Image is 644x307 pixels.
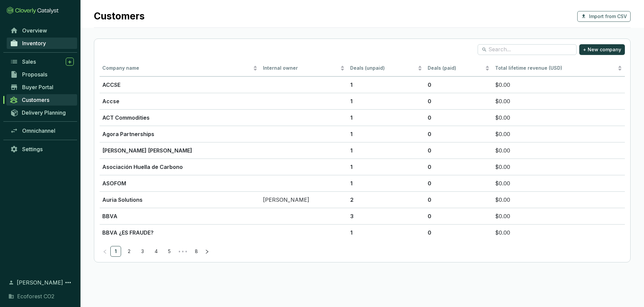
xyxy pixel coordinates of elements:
span: Settings [22,146,43,152]
th: Deals (unpaid) [347,60,425,77]
button: left [100,246,110,257]
p: ASOFOM [102,179,258,187]
a: Customers [6,94,77,106]
p: 0 [428,212,490,220]
a: Delivery Planning [7,107,77,118]
p: 1 [350,97,422,105]
p: [PERSON_NAME] [PERSON_NAME] [102,146,258,155]
p: ACCSE [102,81,258,89]
p: 1 [350,229,422,237]
td: $0.00 [492,142,625,159]
a: Omnichannel [7,125,77,136]
td: $0.00 [492,126,625,142]
p: 1 [350,163,422,171]
span: Import from CSV [589,13,627,20]
li: Next Page [202,246,212,257]
span: Internal owner [263,65,339,71]
span: Total lifetime revenue (USD) [495,65,562,71]
p: Accse [102,97,258,105]
p: BBVA ¿ES FRAUDE? [102,229,258,237]
td: $0.00 [492,191,625,208]
p: Auria Solutions [102,196,258,204]
a: 3 [138,246,148,256]
li: 1 [110,246,121,257]
a: 1 [111,246,121,256]
p: 1 [350,179,422,187]
a: 8 [191,246,201,256]
button: + New company [579,44,625,55]
a: Overview [7,25,77,36]
p: 0 [428,97,490,105]
td: $0.00 [492,109,625,126]
li: 5 [164,246,175,257]
p: 3 [350,212,422,220]
li: Previous Page [100,246,110,257]
span: Omnichannel [22,127,55,134]
span: ••• [177,246,188,257]
span: Buyer Portal [22,84,53,90]
td: $0.00 [492,224,625,241]
p: 1 [350,114,422,122]
th: Company name [100,60,260,77]
a: 4 [151,246,161,256]
li: 8 [191,246,202,257]
li: 4 [151,246,161,257]
td: $0.00 [492,159,625,175]
td: $0.00 [492,208,625,224]
span: Deals (paid) [428,65,484,71]
p: 1 [350,146,422,155]
span: Proposals [22,71,47,78]
td: $0.00 [492,93,625,109]
span: Ecoforest CO2 [17,292,54,300]
th: Deals (paid) [425,60,492,77]
p: 0 [428,163,490,171]
span: Company name [102,65,252,71]
a: Settings [7,143,77,155]
button: right [202,246,212,257]
p: BBVA [102,212,258,220]
li: 3 [137,246,148,257]
span: Overview [22,27,47,34]
p: 0 [428,196,490,204]
span: Sales [22,58,36,65]
p: 1 [350,130,422,138]
a: Buyer Portal [7,81,77,93]
h1: Customers [94,11,145,22]
p: 0 [428,81,490,89]
p: 2 [350,196,422,204]
li: Next 5 Pages [177,246,188,257]
a: Sales [7,56,77,67]
span: + New company [583,46,621,53]
a: Inventory [7,38,77,49]
p: 1 [350,81,422,89]
span: Delivery Planning [22,109,66,116]
span: left [103,249,107,254]
span: Inventory [22,40,46,47]
th: Internal owner [260,60,347,77]
li: 2 [124,246,135,257]
span: [PERSON_NAME] [17,279,63,287]
input: Search... [488,46,567,53]
td: $0.00 [492,175,625,191]
span: Deals (unpaid) [350,65,416,71]
p: Asociación Huella de Carbono [102,163,258,171]
p: ACT Commodities [102,114,258,122]
a: 5 [164,246,174,256]
p: 0 [428,114,490,122]
p: [PERSON_NAME] [263,196,345,204]
p: 0 [428,179,490,187]
p: 0 [428,146,490,155]
a: 2 [124,246,134,256]
p: 0 [428,130,490,138]
a: Proposals [7,69,77,80]
span: right [205,249,209,254]
span: Customers [22,97,49,103]
p: 0 [428,229,490,237]
p: Agora Partnerships [102,130,258,138]
button: Import from CSV [577,11,631,22]
td: $0.00 [492,76,625,93]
